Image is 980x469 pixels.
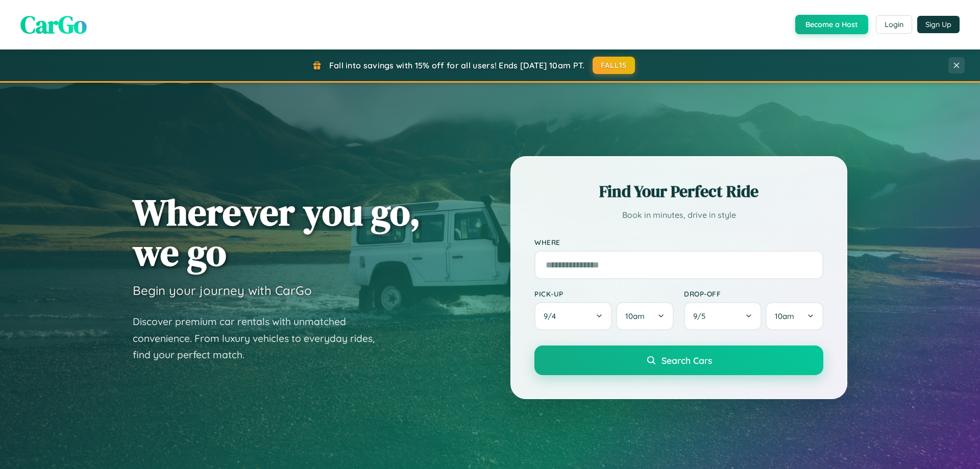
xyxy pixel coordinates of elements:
[661,355,712,366] span: Search Cars
[876,15,912,34] button: Login
[775,311,794,321] span: 10am
[616,302,674,330] button: 10am
[593,57,635,74] button: FALL15
[534,238,823,246] label: Where
[625,311,645,321] span: 10am
[329,60,585,70] span: Fall into savings with 15% off for all users! Ends [DATE] 10am PT.
[534,302,612,330] button: 9/4
[534,208,823,223] p: Book in minutes, drive in style
[766,302,823,330] button: 10am
[917,16,960,33] button: Sign Up
[684,302,762,330] button: 9/5
[544,311,561,321] span: 9 / 4
[795,15,868,34] button: Become a Host
[133,283,312,298] h3: Begin your journey with CarGo
[693,311,710,321] span: 9 / 5
[20,8,87,41] span: CarGo
[133,313,388,363] p: Discover premium car rentals with unmatched convenience. From luxury vehicles to everyday rides, ...
[133,192,421,273] h1: Wherever you go, we go
[534,289,674,298] label: Pick-up
[684,289,823,298] label: Drop-off
[534,180,823,203] h2: Find Your Perfect Ride
[534,345,823,375] button: Search Cars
